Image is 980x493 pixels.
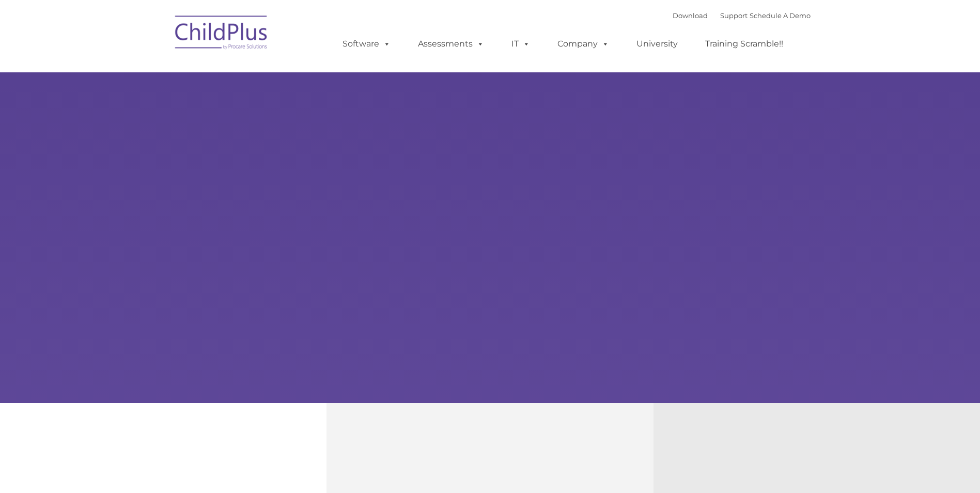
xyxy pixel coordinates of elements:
a: Software [332,34,401,54]
a: Download [673,11,708,20]
a: Assessments [408,34,494,54]
a: Support [720,11,748,20]
a: Company [547,34,619,54]
a: University [626,34,688,54]
img: ChildPlus by Procare Solutions [170,8,273,60]
font: | [673,11,811,20]
a: Training Scramble!! [695,34,794,54]
a: Schedule A Demo [750,11,811,20]
a: IT [501,34,540,54]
